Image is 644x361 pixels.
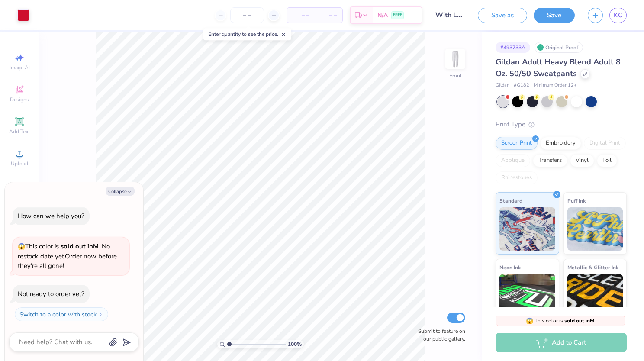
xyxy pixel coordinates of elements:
[499,274,555,317] img: Neon Ink
[496,137,538,150] div: Screen Print
[496,171,538,184] div: Rhinestones
[584,137,626,150] div: Digital Print
[292,11,309,20] span: – –
[203,28,291,40] div: Enter quantity to see the price.
[514,82,529,89] span: # G182
[499,263,521,272] span: Neon Ink
[540,137,581,150] div: Embroidery
[534,82,577,89] span: Minimum Order: 12 +
[496,42,530,53] div: # 493733A
[447,50,464,68] img: Front
[230,7,264,23] input: – –
[496,57,621,79] span: Gildan Adult Heavy Blend Adult 8 Oz. 50/50 Sweatpants
[18,242,25,251] span: 😱
[567,207,623,251] img: Puff Ink
[10,64,30,71] span: Image AI
[449,72,462,80] div: Front
[564,317,594,324] strong: sold out in M
[499,196,522,205] span: Standard
[526,317,596,325] span: This color is .
[106,187,135,196] button: Collapse
[393,12,402,18] span: FREE
[98,312,103,317] img: Switch to a color with stock
[614,10,622,20] span: KC
[18,290,84,298] div: Not ready to order yet?
[567,274,623,317] img: Metallic & Glitter Ink
[478,8,527,23] button: Save as
[567,196,586,205] span: Puff Ink
[377,11,388,20] span: N/A
[609,8,627,23] a: KC
[15,307,108,321] button: Switch to a color with stock
[597,154,617,167] div: Foil
[18,212,84,220] div: How can we help you?
[496,82,509,89] span: Gildan
[496,154,530,167] div: Applique
[499,207,555,251] img: Standard
[288,340,302,348] span: 100 %
[429,6,471,24] input: Untitled Design
[570,154,594,167] div: Vinyl
[535,42,583,53] div: Original Proof
[496,119,627,129] div: Print Type
[534,8,575,23] button: Save
[567,263,618,272] span: Metallic & Glitter Ink
[526,317,533,325] span: 😱
[10,96,29,103] span: Designs
[18,242,117,270] span: This color is . No restock date yet. Order now before they're all gone!
[533,154,567,167] div: Transfers
[61,242,99,251] strong: sold out in M
[413,327,465,343] label: Submit to feature on our public gallery.
[11,160,28,167] span: Upload
[9,128,30,135] span: Add Text
[320,11,337,20] span: – –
